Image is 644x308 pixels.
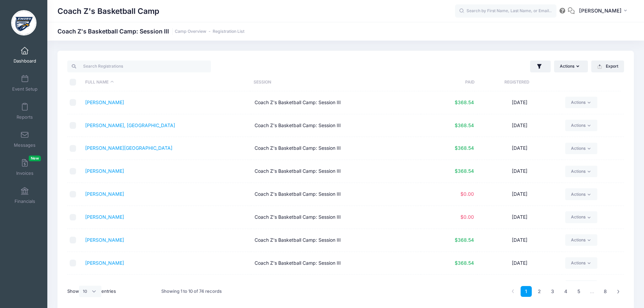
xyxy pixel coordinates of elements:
a: Camp Overview [175,29,206,34]
td: Coach Z's Basketball Camp: Session III [251,160,421,183]
a: Dashboard [9,43,41,67]
select: Showentries [79,286,101,297]
a: [PERSON_NAME] [85,237,124,243]
td: [DATE] [477,91,562,114]
span: $368.54 [455,168,474,174]
span: $0.00 [460,191,474,197]
span: Dashboard [14,58,36,64]
span: $368.54 [455,99,474,105]
td: [DATE] [477,229,562,252]
a: [PERSON_NAME] [85,260,124,266]
a: 8 [600,286,611,297]
span: New [29,156,41,161]
span: $0.00 [460,214,474,220]
span: $368.54 [455,237,474,243]
a: 1 [521,286,532,297]
span: Messages [14,142,35,148]
div: Showing 1 to 10 of 74 records [161,284,222,299]
th: Full Name: activate to sort column descending [82,73,250,91]
a: Actions [565,143,597,154]
span: $368.54 [455,122,474,128]
a: Actions [565,97,597,108]
td: Coach Z's Basketball Camp: Session III [251,137,421,160]
span: $368.54 [455,260,474,266]
a: 5 [573,286,585,297]
td: Coach Z's Basketball Camp: Session III [251,183,421,206]
input: Search by First Name, Last Name, or Email... [455,4,556,18]
td: [DATE] [477,183,562,206]
button: Export [591,61,624,72]
td: Coach Z's Basketball Camp: Session III [251,252,421,275]
a: Messages [9,127,41,151]
a: [PERSON_NAME][GEOGRAPHIC_DATA] [85,145,172,151]
a: InvoicesNew [9,156,41,179]
button: Actions [554,61,588,72]
th: Session: activate to sort column ascending [250,73,419,91]
th: Paid: activate to sort column ascending [419,73,475,91]
span: Financials [15,198,35,204]
td: [DATE] [477,252,562,275]
a: [PERSON_NAME] [85,168,124,174]
span: [PERSON_NAME] [579,7,622,15]
td: Coach Z's Basketball Camp: Session III [251,275,421,298]
a: [PERSON_NAME] [85,214,124,220]
span: Event Setup [12,86,38,92]
a: Actions [565,166,597,177]
a: Actions [565,211,597,223]
input: Search Registrations [67,61,211,72]
img: Coach Z's Basketball Camp [11,10,37,35]
td: [DATE] [477,137,562,160]
a: Event Setup [9,71,41,95]
td: [DATE] [477,275,562,298]
a: Actions [565,234,597,246]
h1: Coach Z's Basketball Camp: Session III [57,28,244,35]
button: [PERSON_NAME] [575,3,634,19]
span: Reports [17,114,33,120]
a: [PERSON_NAME], [GEOGRAPHIC_DATA] [85,122,175,128]
td: [DATE] [477,160,562,183]
td: Coach Z's Basketball Camp: Session III [251,229,421,252]
td: [DATE] [477,206,562,229]
a: Reports [9,99,41,123]
a: Actions [565,120,597,131]
a: Registration List [213,29,244,34]
a: [PERSON_NAME] [85,191,124,197]
label: Show entries [67,286,116,297]
a: Actions [565,280,597,292]
td: Coach Z's Basketball Camp: Session III [251,114,421,137]
a: [PERSON_NAME] [85,99,124,105]
th: Registered: activate to sort column ascending [475,73,559,91]
a: Financials [9,184,41,207]
h1: Coach Z's Basketball Camp [57,3,159,19]
a: 3 [547,286,558,297]
a: 4 [560,286,571,297]
span: Invoices [16,170,33,176]
td: Coach Z's Basketball Camp: Session III [251,206,421,229]
td: Coach Z's Basketball Camp: Session III [251,91,421,114]
a: 2 [534,286,545,297]
a: Actions [565,188,597,200]
span: $368.54 [455,145,474,151]
a: Actions [565,257,597,269]
td: [DATE] [477,114,562,137]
